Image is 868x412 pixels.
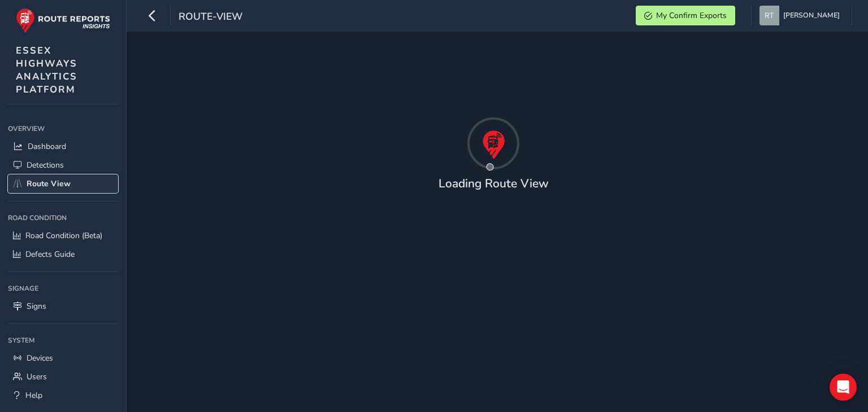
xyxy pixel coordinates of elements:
[8,174,118,193] a: Route View
[8,297,118,315] a: Signs
[8,226,118,245] a: Road Condition (Beta)
[8,156,118,174] a: Detections
[759,6,844,25] button: [PERSON_NAME]
[8,137,118,156] a: Dashboard
[656,10,727,21] span: My Confirm Exports
[8,367,118,386] a: Users
[8,280,118,297] div: Signage
[8,349,118,367] a: Devices
[8,209,118,226] div: Road Condition
[8,386,118,405] a: Help
[8,245,118,264] a: Defects Guide
[8,120,118,137] div: Overview
[759,6,779,25] img: diamond-layout
[25,230,102,241] span: Road Condition (Beta)
[27,178,71,189] span: Route View
[830,374,857,401] div: Open Intercom Messenger
[27,371,47,382] span: Users
[439,177,549,191] h4: Loading Route View
[783,6,840,25] span: [PERSON_NAME]
[28,141,66,152] span: Dashboard
[179,10,242,25] span: route-view
[27,301,46,312] span: Signs
[27,160,64,170] span: Detections
[16,44,77,96] span: ESSEX HIGHWAYS ANALYTICS PLATFORM
[27,353,53,363] span: Devices
[636,6,735,25] button: My Confirm Exports
[8,332,118,349] div: System
[16,8,110,33] img: rr logo
[25,390,42,401] span: Help
[25,249,75,260] span: Defects Guide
